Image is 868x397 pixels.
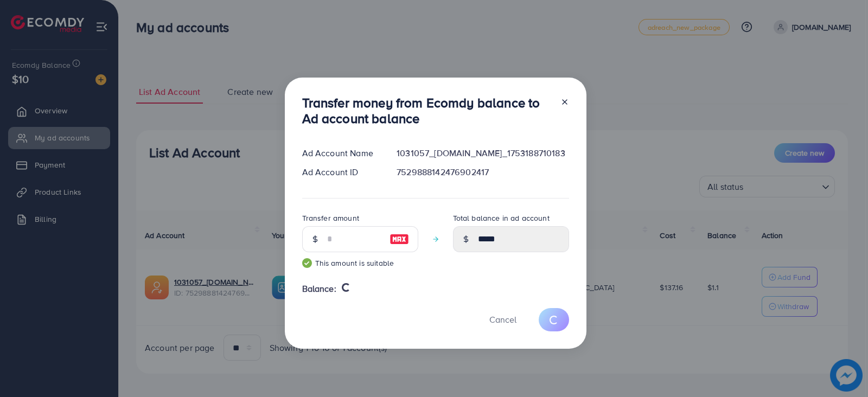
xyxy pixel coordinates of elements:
label: Transfer amount [302,213,359,223]
small: This amount is suitable [302,258,418,268]
div: Ad Account ID [293,166,388,178]
span: Cancel [489,313,516,325]
span: Balance: [302,283,336,295]
button: Cancel [476,308,530,331]
div: Ad Account Name [293,147,388,159]
h3: Transfer money from Ecomdy balance to Ad account balance [302,95,552,126]
div: 7529888142476902417 [388,166,577,178]
img: guide [302,258,312,268]
label: Total balance in ad account [453,213,550,223]
img: image [390,233,409,246]
div: 1031057_[DOMAIN_NAME]_1753188710183 [388,147,577,159]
